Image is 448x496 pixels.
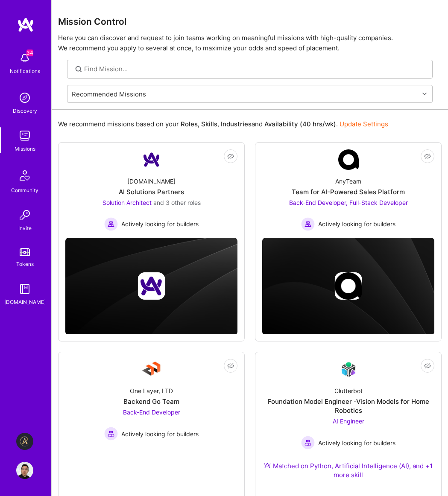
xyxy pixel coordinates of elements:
[65,238,237,335] img: cover
[264,462,271,469] img: Ateam Purple Icon
[138,272,165,300] img: Company logo
[201,120,217,128] b: Skills
[422,92,427,96] i: icon Chevron
[102,199,152,206] span: Solution Architect
[16,89,33,106] img: discovery
[227,153,234,160] i: icon EyeClosed
[13,106,37,115] div: Discovery
[4,298,46,306] div: [DOMAIN_NAME]
[181,120,198,128] b: Roles
[15,144,35,153] div: Missions
[16,127,33,144] img: teamwork
[424,362,431,369] i: icon EyeClosed
[16,50,33,67] img: bell
[104,427,118,441] img: Actively looking for builders
[424,153,431,160] i: icon EyeClosed
[16,260,34,268] div: Tokens
[104,217,118,231] img: Actively looking for builders
[301,217,315,231] img: Actively looking for builders
[334,386,363,395] div: Clutterbot
[127,177,176,186] div: [DOMAIN_NAME]
[262,359,434,490] a: Company LogoClutterbotFoundation Model Engineer -Vision Models for Home RoboticsAI Engineer Activ...
[26,50,33,56] span: 34
[318,219,395,228] span: Actively looking for builders
[335,177,361,186] div: AnyTeam
[121,219,199,228] span: Actively looking for builders
[11,186,38,195] div: Community
[123,408,180,416] span: Back-End Developer
[16,280,33,298] img: guide book
[16,207,33,224] img: Invite
[14,433,35,450] a: Aldea: Transforming Behavior Change Through AI-Driven Coaching
[141,149,162,170] img: Company Logo
[14,462,35,479] a: User Avatar
[74,64,84,74] i: icon SearchGrey
[141,359,162,379] img: Company Logo
[121,429,199,438] span: Actively looking for builders
[65,359,237,473] a: Company LogoOne Layer, LTDBackend Go TeamBack-End Developer Actively looking for buildersActively...
[18,224,32,233] div: Invite
[262,149,434,231] a: Company LogoAnyTeamTeam for AI-Powered Sales PlatformBack-End Developer, Full-Stack Developer Act...
[72,89,146,98] div: Recommended Missions
[15,165,35,186] img: Community
[338,359,359,379] img: Company Logo
[262,461,434,479] div: Matched on Python, Artificial Intelligence (AI), and +1 more skill
[65,149,237,231] a: Company Logo[DOMAIN_NAME]AI Solutions PartnersSolution Architect and 3 other rolesActively lookin...
[292,187,405,196] div: Team for AI-Powered Sales Platform
[58,16,442,27] h3: Mission Control
[84,64,426,73] input: Find Mission...
[333,417,364,425] span: AI Engineer
[130,386,173,395] div: One Layer, LTD
[227,362,234,369] i: icon EyeClosed
[338,149,359,170] img: Company Logo
[119,187,184,196] div: AI Solutions Partners
[16,433,33,450] img: Aldea: Transforming Behavior Change Through AI-Driven Coaching
[20,248,30,256] img: tokens
[17,17,34,32] img: logo
[264,120,336,128] b: Availability (40 hrs/wk)
[335,272,362,300] img: Company logo
[289,199,408,206] span: Back-End Developer, Full-Stack Developer
[301,436,315,449] img: Actively looking for builders
[340,120,388,128] a: Update Settings
[318,438,395,447] span: Actively looking for builders
[262,397,434,415] div: Foundation Model Engineer -Vision Models for Home Robotics
[10,67,40,76] div: Notifications
[16,462,33,479] img: User Avatar
[221,120,252,128] b: Industries
[153,199,201,206] span: and 3 other roles
[58,120,388,128] p: We recommend missions based on your , , and .
[262,238,434,335] img: cover
[58,33,442,53] p: Here you can discover and request to join teams working on meaningful missions with high-quality ...
[123,397,179,406] div: Backend Go Team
